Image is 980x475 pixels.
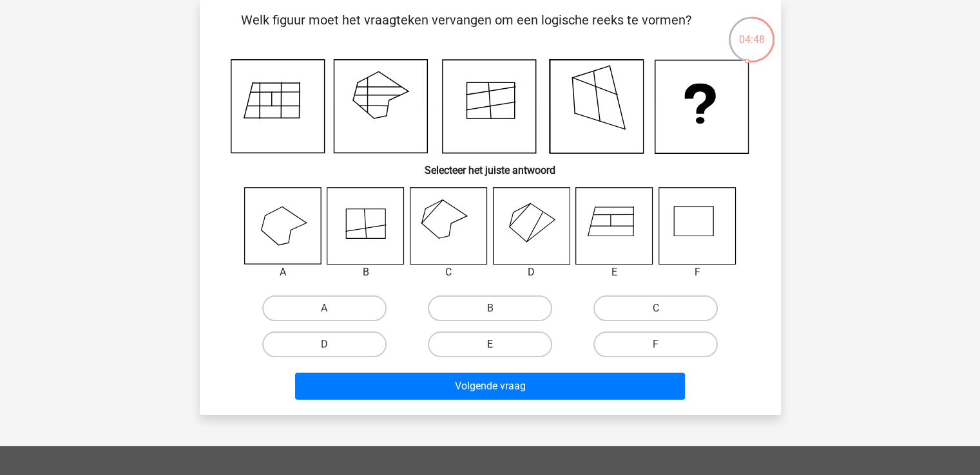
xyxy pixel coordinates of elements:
[727,15,776,48] div: 04:48
[262,331,387,357] label: D
[428,331,552,357] label: E
[235,265,332,280] div: A
[262,295,387,321] label: A
[400,265,497,280] div: C
[649,265,746,280] div: F
[566,265,663,280] div: E
[220,10,712,49] p: Welk figuur moet het vraagteken vervangen om een logische reeks te vormen?
[295,373,685,400] button: Volgende vraag
[593,331,718,357] label: F
[593,295,718,321] label: C
[483,265,581,280] div: D
[317,265,414,280] div: B
[220,154,760,176] h6: Selecteer het juiste antwoord
[428,295,552,321] label: B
